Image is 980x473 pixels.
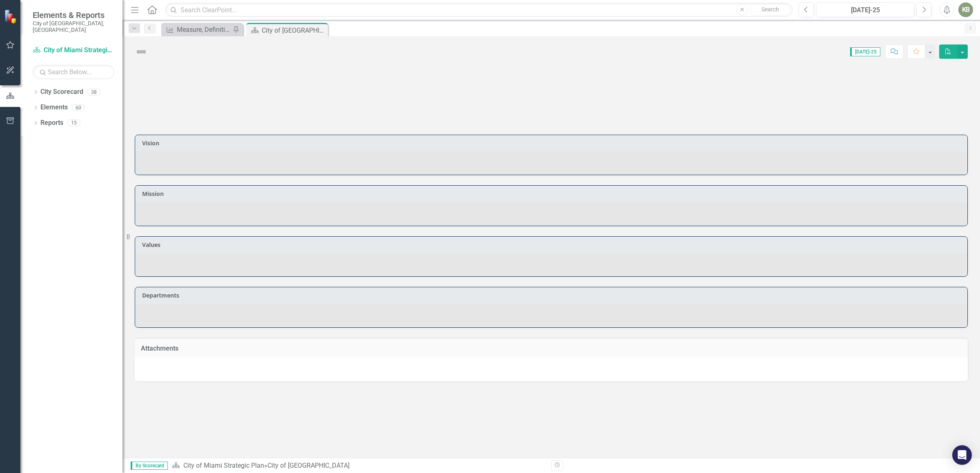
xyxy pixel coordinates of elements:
input: Search Below... [33,65,114,79]
div: Measure, Definition, Intention, Source [177,24,231,35]
h3: Vision [142,140,963,146]
div: » [172,461,545,471]
span: Elements & Reports [33,10,114,20]
div: 38 [87,89,100,95]
h3: Values [142,242,963,248]
img: ClearPoint Strategy [4,9,18,23]
div: 60 [72,104,85,111]
div: Open Intercom Messenger [952,445,972,465]
h3: Mission [142,191,963,197]
div: City of [GEOGRAPHIC_DATA] [267,462,350,469]
div: 15 [67,120,80,127]
a: City of Miami Strategic Plan [183,462,264,469]
img: Not Defined [135,45,148,58]
a: City of Miami Strategic Plan [33,46,114,55]
span: [DATE]-25 [850,47,880,56]
span: By Scorecard [131,462,168,470]
h3: Departments [142,292,963,298]
span: Search [762,6,779,13]
h3: Attachments [141,345,962,352]
button: Search [750,4,791,16]
div: City of [GEOGRAPHIC_DATA] [262,25,326,36]
a: Reports [40,118,63,128]
div: [DATE]-25 [819,5,911,15]
button: [DATE]-25 [816,2,914,17]
small: City of [GEOGRAPHIC_DATA], [GEOGRAPHIC_DATA] [33,20,114,33]
a: Measure, Definition, Intention, Source [163,24,231,35]
input: Search ClearPoint... [165,3,793,17]
button: KB [958,2,973,17]
a: City Scorecard [40,87,83,97]
a: Elements [40,103,68,112]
